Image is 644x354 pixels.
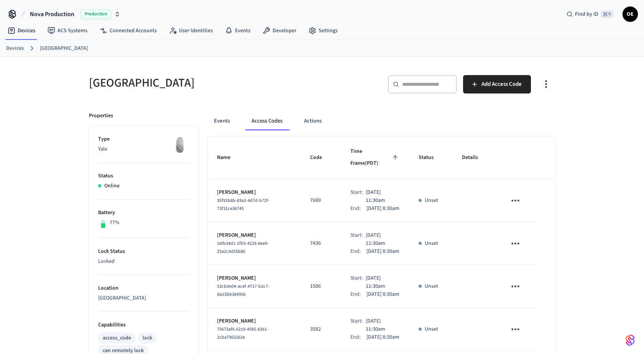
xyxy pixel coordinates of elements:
[163,24,219,38] a: User Identities
[41,24,94,38] a: ACS Systems
[98,135,189,143] p: Type
[208,112,236,130] button: Events
[217,274,292,282] p: [PERSON_NAME]
[481,79,522,89] span: Add Access Code
[217,188,292,197] p: [PERSON_NAME]
[350,290,366,298] div: End:
[217,326,268,341] span: 75673af6-6219-4585-8261-2cba7963262e
[626,334,635,346] img: SeamLogoGradient.69752ec5.svg
[310,197,332,205] p: 7689
[310,152,332,164] span: Code
[425,197,438,205] p: Unset
[98,172,189,180] p: Status
[256,24,302,38] a: Developer
[623,7,638,22] button: OE
[298,112,328,130] button: Actions
[463,75,531,93] button: Add Access Code
[98,321,189,329] p: Capabilities
[40,44,88,52] a: [GEOGRAPHIC_DATA]
[425,282,438,290] p: Unset
[110,219,120,227] p: 77%
[366,247,399,256] p: [DATE] 8:30am
[94,24,163,38] a: Connected Accounts
[601,10,613,18] span: ⌘ K
[245,112,289,130] button: Access Codes
[143,334,152,342] div: lock
[6,44,24,52] a: Devices
[103,334,131,342] div: access_code
[217,231,292,239] p: [PERSON_NAME]
[89,75,317,91] h5: [GEOGRAPHIC_DATA]
[98,247,189,256] p: Lock Status
[350,205,366,213] div: End:
[98,145,189,153] p: Yale
[310,325,332,333] p: 3582
[366,188,400,205] p: [DATE] 11:30am
[217,317,292,325] p: [PERSON_NAME]
[217,283,269,298] span: 53cbde04-acef-4717-b2c7-de23bb384956
[30,10,74,19] span: Nova Production
[98,294,189,302] p: [GEOGRAPHIC_DATA]
[350,146,400,170] span: Time Frame(PDT)
[98,284,189,292] p: Location
[217,197,269,212] span: 35f91b8b-83a2-4d7d-b72f-73f31ce36745
[310,239,332,247] p: 7436
[366,317,400,333] p: [DATE] 11:30am
[98,257,189,265] p: Locked
[425,325,438,333] p: Unset
[462,152,488,164] span: Details
[350,188,366,205] div: Start:
[217,240,269,255] span: 16fb34d1-1fb5-4229-8ee9-25a2c9d55b86
[560,7,619,21] div: Find by ID⌘ K
[104,182,120,190] p: Online
[310,282,332,290] p: 1586
[419,152,444,164] span: Status
[575,10,598,18] span: Find by ID
[350,274,366,290] div: Start:
[366,290,399,298] p: [DATE] 8:30am
[350,333,366,341] div: End:
[217,152,240,164] span: Name
[2,24,41,38] a: Devices
[89,112,113,120] p: Properties
[366,231,400,247] p: [DATE] 11:30am
[366,205,399,213] p: [DATE] 8:30am
[366,274,400,290] p: [DATE] 11:30am
[350,231,366,247] div: Start:
[350,247,366,256] div: End:
[219,24,256,38] a: Events
[170,135,189,154] img: August Wifi Smart Lock 3rd Gen, Silver, Front
[98,209,189,217] p: Battery
[366,333,399,341] p: [DATE] 8:30am
[425,239,438,247] p: Unset
[80,9,111,19] span: Production
[623,7,637,21] span: OE
[208,112,555,130] div: ant example
[350,317,366,333] div: Start:
[302,24,344,38] a: Settings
